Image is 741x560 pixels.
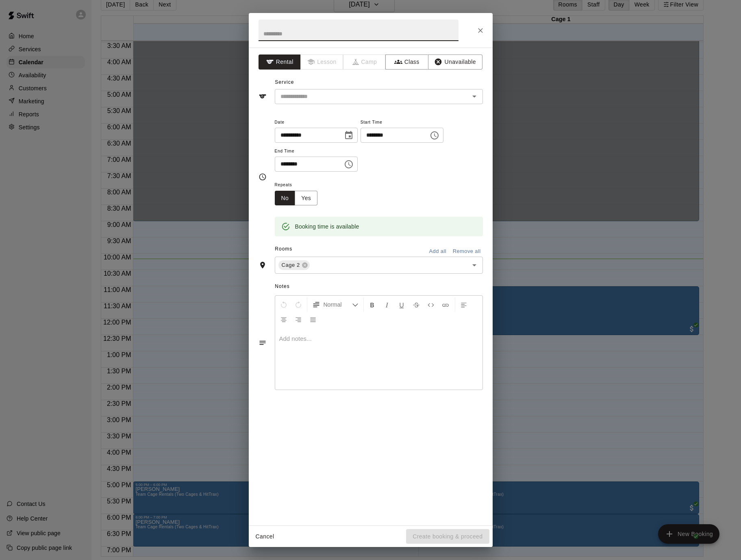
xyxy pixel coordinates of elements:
span: Service [275,79,294,85]
button: Left Align [457,297,471,312]
span: Camps can only be created in the Services page [343,54,386,70]
button: Rental [259,54,301,70]
button: Class [385,54,428,70]
button: Insert Code [424,297,438,312]
button: Open [469,91,480,102]
div: Cage 2 [278,260,310,270]
span: End Time [275,146,358,157]
span: Lessons must be created in the Services page first [301,54,343,70]
svg: Rooms [259,261,267,269]
span: Normal [324,301,352,309]
span: Date [275,117,358,128]
button: Format Bold [365,297,379,312]
span: Rooms [275,246,292,252]
button: Format Underline [395,297,409,312]
div: Booking time is available [295,219,359,234]
button: Redo [291,297,305,312]
button: Format Strikethrough [409,297,423,312]
span: Cage 2 [278,261,303,269]
button: No [275,191,296,206]
button: Close [473,23,488,38]
button: Format Italics [380,297,394,312]
button: Choose time, selected time is 1:00 PM [341,156,357,172]
button: Justify Align [306,312,320,327]
button: Unavailable [428,54,482,70]
button: Center Align [277,312,291,327]
button: Remove all [451,245,483,258]
button: Add all [425,245,451,258]
div: outlined button group [275,191,318,206]
span: Notes [275,280,482,293]
button: Open [469,259,480,271]
svg: Timing [259,173,267,181]
span: Start Time [361,117,443,128]
button: Yes [295,191,317,206]
button: Formatting Options [309,297,362,312]
button: Choose date, selected date is Oct 10, 2025 [341,127,357,144]
button: Undo [277,297,291,312]
span: Repeats [275,180,324,191]
svg: Notes [259,339,267,347]
svg: Service [259,92,267,100]
button: Cancel [252,529,278,544]
button: Right Align [291,312,305,327]
button: Choose time, selected time is 12:30 PM [426,127,443,144]
button: Insert Link [439,297,452,312]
